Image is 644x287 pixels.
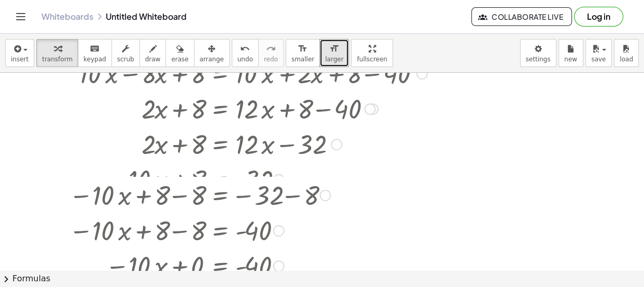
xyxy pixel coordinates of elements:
span: undo [237,56,253,63]
button: keyboardkeypad [78,39,112,67]
span: new [564,56,577,63]
span: smaller [291,56,314,63]
a: Whiteboards [41,11,93,22]
button: Log in [574,7,623,27]
button: insert [5,39,34,67]
button: scrub [111,39,140,67]
button: load [614,39,639,67]
span: keypad [83,56,106,63]
span: insert [11,56,29,63]
i: format_size [329,43,339,55]
button: new [558,39,583,67]
span: transform [42,56,73,63]
span: fullscreen [357,56,387,63]
button: save [585,39,612,67]
span: Collaborate Live [480,12,563,21]
span: redo [264,56,278,63]
button: format_sizesmaller [286,39,320,67]
button: draw [139,39,166,67]
span: erase [171,56,188,63]
span: draw [145,56,161,63]
i: undo [240,43,250,55]
span: scrub [117,56,134,63]
button: undoundo [232,39,259,67]
button: erase [165,39,194,67]
span: arrange [200,56,224,63]
span: larger [325,56,343,63]
button: fullscreen [351,39,393,67]
button: Toggle navigation [12,8,29,25]
button: format_sizelarger [319,39,349,67]
i: keyboard [90,43,100,55]
i: redo [266,43,276,55]
span: save [591,56,606,63]
i: format_size [298,43,307,55]
button: settings [520,39,556,67]
span: load [620,56,633,63]
button: transform [36,39,78,67]
button: redoredo [258,39,284,67]
button: Collaborate Live [471,7,572,26]
button: arrange [194,39,230,67]
span: settings [526,56,551,63]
